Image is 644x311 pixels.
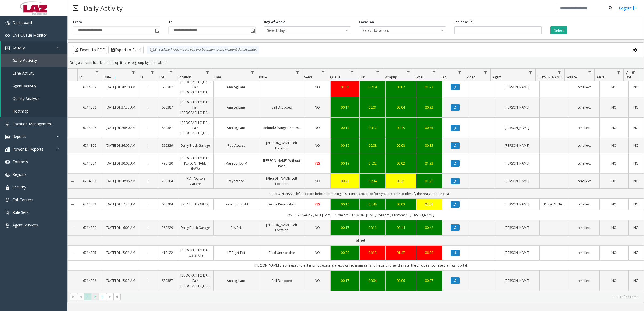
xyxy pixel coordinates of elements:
a: Rec. Filter Menu [456,69,463,76]
a: Lane Filter Menu [249,69,256,76]
a: 260229 [161,225,174,230]
a: 00:45 [420,125,439,130]
a: [GEOGRAPHIC_DATA] Fair [GEOGRAPHIC_DATA] [180,79,210,95]
a: 6214309 [81,85,99,90]
a: Refund/Change Request [262,125,301,130]
a: 04:13 [363,250,382,255]
div: 00:17 [334,225,356,230]
a: [DATE] 01:30:30 AM [105,85,135,90]
td: PW - 380854628 [DATE] 6pm - 11 pm tkt 010197946 [DATE] 8:40 pm ; Customer : [PERSON_NAME] [77,210,644,220]
div: 00:08 [389,143,413,148]
span: Location Management [12,121,52,126]
span: Voice Bot [626,70,634,79]
a: cc4allext [572,250,596,255]
div: 00:20 [334,250,356,255]
span: Call Centers [12,197,33,202]
a: Date Filter Menu [130,69,137,76]
a: 6214304 [81,161,99,166]
a: 01:48 [363,202,382,207]
div: 01:01 [334,85,356,90]
a: Dur Filter Menu [374,69,382,76]
a: 00:14 [389,225,413,230]
a: Location Filter Menu [204,69,211,76]
a: [PERSON_NAME] Left Location [262,176,301,186]
img: 'icon' [5,122,10,126]
div: 01:47 [389,250,413,255]
a: 1 [142,161,155,166]
div: 00:17 [334,278,356,283]
div: 00:19 [363,85,382,90]
span: Power BI Reports [12,146,43,152]
a: NO [603,179,625,184]
a: 1 [142,225,155,230]
a: NO [603,105,625,110]
div: By clicking Incident row you will be taken to the incident details page. [147,46,259,54]
a: NO [632,202,640,207]
div: 00:04 [363,278,382,283]
img: pageIcon [73,1,78,15]
span: NO [315,85,320,89]
a: [DATE] 01:17:43 AM [105,202,135,207]
a: NO [603,278,625,283]
a: [GEOGRAPHIC_DATA] Fair [GEOGRAPHIC_DATA] [180,273,210,288]
img: 'icon' [5,198,10,202]
a: 00:21 [334,179,356,184]
div: Data table [68,69,644,291]
a: Video Filter Menu [482,69,489,76]
span: NO [315,250,320,255]
a: 01:23 [420,161,439,166]
a: cc4allext [572,143,596,148]
a: NO [632,143,640,148]
a: NO [308,250,327,255]
a: 00:17 [334,105,356,110]
a: NO [308,278,327,283]
a: cc4allext [572,85,596,90]
span: Select location... [359,27,428,34]
a: 410122 [161,250,174,255]
span: Activity [12,45,25,50]
a: Rev Exit [217,225,255,230]
a: Quality Analysis [1,92,67,105]
div: 00:19 [389,125,413,130]
a: 01:22 [420,85,439,90]
a: 1 [142,202,155,207]
span: Date [104,75,111,79]
a: cc4allext [572,202,596,207]
a: Parker Filter Menu [556,69,563,76]
a: 02:01 [420,202,439,207]
a: 1 [142,143,155,148]
a: YES [308,161,327,166]
a: Dairy Block Garage [180,225,210,230]
a: 00:04 [389,105,413,110]
a: 00:11 [363,225,382,230]
a: [PERSON_NAME] [498,125,536,130]
a: 680387 [161,85,174,90]
img: 'icon' [5,223,10,228]
a: Pay Station [217,179,255,184]
a: Agent Activity [1,79,67,92]
a: 1 [142,179,155,184]
a: 00:06 [389,278,413,283]
a: [DATE] 01:16:03 AM [105,225,135,230]
span: YES [315,161,320,166]
a: 00:08 [363,143,382,148]
a: 00:14 [334,125,356,130]
div: Drag a column header and drop it here to group by that column [68,58,644,67]
a: 00:02 [389,85,413,90]
a: NO [632,85,640,90]
a: NO [632,125,640,130]
span: NO [315,125,320,130]
a: Daily Activity [1,54,67,67]
img: 'icon' [5,173,10,177]
a: Collapse Details [68,202,77,207]
div: 00:35 [420,143,439,148]
a: 00:31 [389,179,413,184]
a: 00:19 [334,143,356,148]
a: [GEOGRAPHIC_DATA] Fair [GEOGRAPHIC_DATA] [180,120,210,136]
a: IPM - Norton Garage [180,176,210,186]
a: [GEOGRAPHIC_DATA][PERSON_NAME] (FWA) [180,156,210,171]
a: [PERSON_NAME] [498,179,536,184]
